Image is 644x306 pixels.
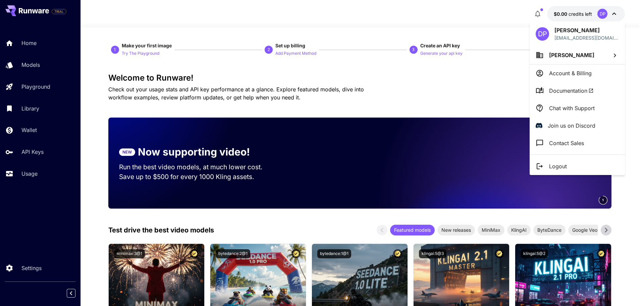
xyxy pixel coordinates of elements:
[536,27,549,41] div: DP
[549,69,592,77] p: Account & Billing
[554,34,619,41] p: [EMAIL_ADDRESS][DOMAIN_NAME]
[549,52,594,58] span: [PERSON_NAME]
[549,139,584,147] p: Contact Sales
[554,26,619,34] p: [PERSON_NAME]
[530,46,625,64] button: [PERSON_NAME]
[548,122,595,130] p: Join us on Discord
[549,104,595,112] p: Chat with Support
[549,162,567,170] p: Logout
[549,87,594,95] span: Documentation
[554,34,619,41] div: keyikeyi7@naver.com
